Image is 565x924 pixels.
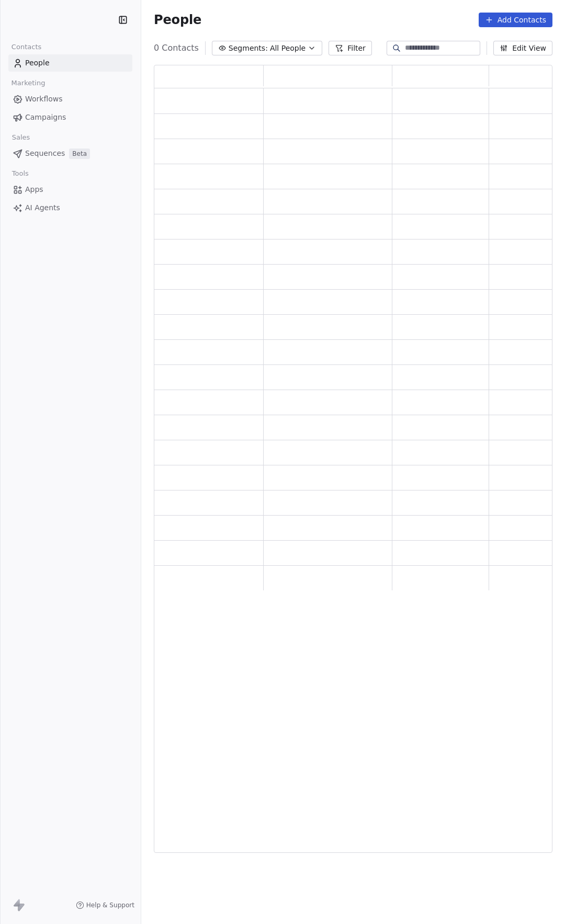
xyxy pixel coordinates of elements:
span: Sales [7,130,35,145]
a: Help & Support [76,901,134,909]
a: Workflows [8,90,132,108]
button: Edit View [493,41,552,55]
a: Campaigns [8,109,132,126]
span: 0 Contacts [154,42,199,54]
button: Add Contacts [479,13,552,27]
span: Beta [69,149,90,159]
span: Apps [25,184,43,195]
button: Filter [329,41,372,55]
span: Tools [7,166,33,181]
span: Contacts [7,39,46,55]
span: People [25,58,50,69]
a: Apps [8,181,132,198]
span: All People [270,43,306,54]
span: Campaigns [25,112,66,123]
span: Help & Support [86,901,134,909]
a: SequencesBeta [8,145,132,162]
a: AI Agents [8,199,132,216]
span: Sequences [25,148,65,159]
span: Segments: [229,43,268,54]
a: People [8,54,132,72]
span: Workflows [25,94,63,105]
span: People [154,12,201,28]
span: Marketing [7,75,50,91]
span: AI Agents [25,202,60,213]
